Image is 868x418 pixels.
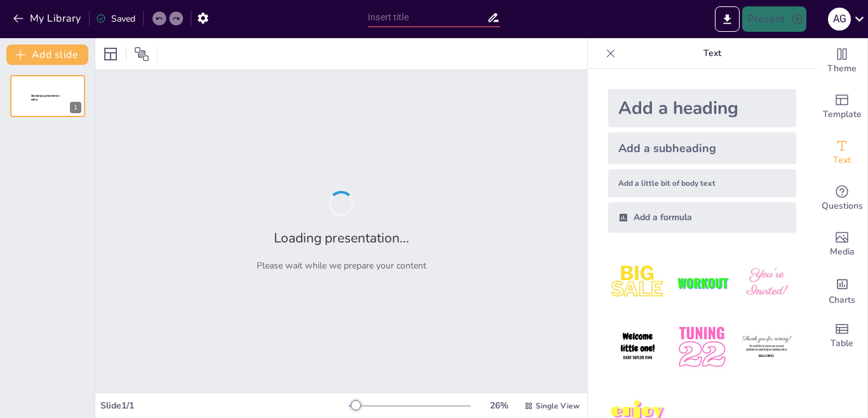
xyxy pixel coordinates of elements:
p: Text [621,38,804,69]
button: My Library [10,8,86,29]
p: Please wait while we prepare your content [257,260,426,272]
span: Table [831,337,853,351]
span: Questions [822,199,863,213]
img: 5.jpeg [672,317,731,377]
span: Single View [536,401,580,411]
button: Present [742,6,806,32]
div: Add a formula [608,202,796,233]
div: Add a little bit of body text [608,169,796,197]
img: 6.jpeg [737,317,796,377]
div: Get real-time input from your audience [817,176,867,221]
img: 2.jpeg [672,253,731,312]
div: Add text boxes [817,130,867,176]
div: Change the overall theme [817,38,867,84]
div: 26 % [484,400,514,412]
button: Add slide [6,45,88,65]
div: Add a table [817,313,867,359]
span: Theme [827,62,857,76]
span: Sendsteps presentation editor [31,94,60,101]
div: Slide 1 / 1 [100,400,349,412]
img: 3.jpeg [737,253,796,312]
img: 1.jpeg [608,253,667,312]
span: Media [830,245,855,259]
div: 1 [70,102,81,113]
div: Layout [100,44,121,64]
button: a g [828,6,851,32]
div: 1 [10,75,85,117]
h2: Loading presentation... [274,229,409,247]
div: Add ready made slides [817,84,867,130]
div: a g [828,8,851,31]
input: Insert title [368,8,487,27]
img: 4.jpeg [608,317,667,377]
span: Position [134,46,149,62]
span: Charts [829,293,855,307]
div: Saved [96,13,135,25]
div: Add a subheading [608,132,796,164]
div: Add charts and graphs [817,267,867,313]
div: Add a heading [608,89,796,127]
button: Export to PowerPoint [715,6,740,32]
span: Template [823,108,862,122]
div: Add images, graphics, shapes or video [817,221,867,267]
span: Text [833,153,851,167]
